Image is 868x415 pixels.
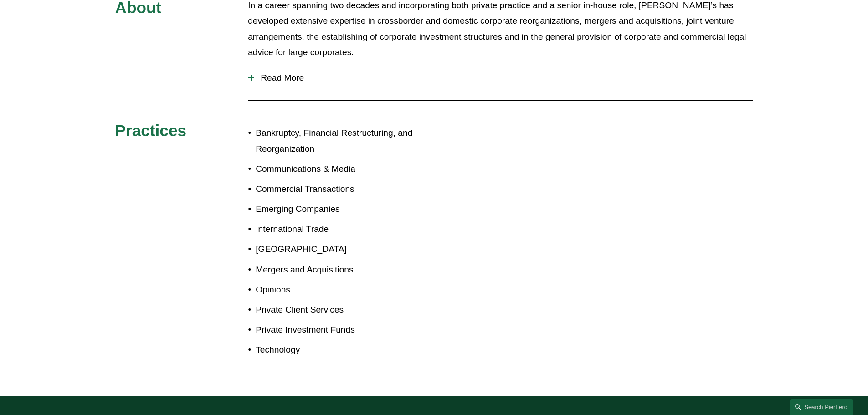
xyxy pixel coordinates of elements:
[256,282,434,298] p: Opinions
[256,342,434,358] p: Technology
[256,262,434,278] p: Mergers and Acquisitions
[256,201,434,217] p: Emerging Companies
[256,221,434,237] p: International Trade
[254,73,753,83] span: Read More
[256,181,434,197] p: Commercial Transactions
[248,66,753,90] button: Read More
[256,161,434,177] p: Communications & Media
[256,322,434,338] p: Private Investment Funds
[790,399,853,415] a: Search this site
[256,302,434,318] p: Private Client Services
[256,241,434,257] p: [GEOGRAPHIC_DATA]
[115,122,187,139] span: Practices
[256,125,434,157] p: Bankruptcy, Financial Restructuring, and Reorganization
